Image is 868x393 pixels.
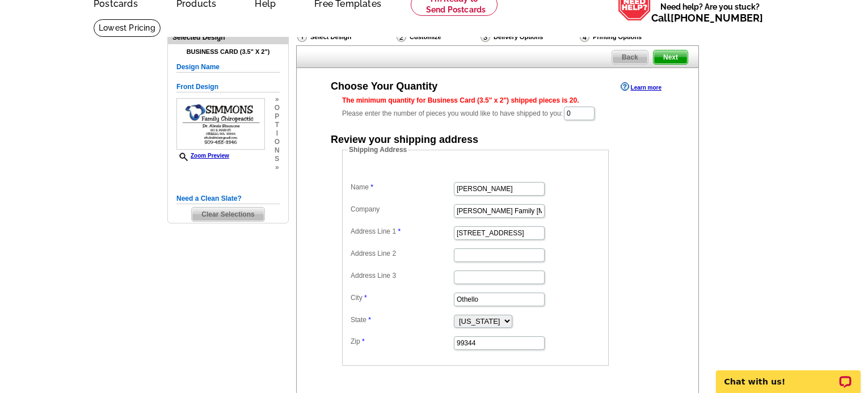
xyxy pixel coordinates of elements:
h5: Design Name [176,62,280,73]
span: o [275,138,280,146]
span: Call [651,12,763,24]
div: Customize [395,31,479,43]
a: Learn more [621,82,661,91]
span: p [275,112,280,121]
div: Select Design [296,31,395,45]
img: small-thumb.jpg [176,98,265,150]
legend: Shipping Address [348,145,408,155]
div: The minimum quantity for Business Card (3.5" x 2") shipped pieces is 20. [342,95,653,105]
h5: Front Design [176,82,280,92]
label: Company [351,204,453,214]
label: Address Line 1 [351,226,453,236]
span: Back [612,50,648,64]
span: s [275,155,280,163]
a: Back [612,50,648,65]
img: Delivery Options [481,32,490,42]
span: » [275,163,280,172]
span: i [275,129,280,138]
label: City [351,293,453,303]
img: Printing Options & Summary [580,32,589,42]
span: Need help? Are you stuck? [651,1,769,24]
div: Selected Design [168,32,288,43]
span: Clear Selections [192,208,264,221]
div: Please enter the number of pieces you would like to have shipped to you: [342,95,653,121]
h5: Need a Clean Slate? [176,193,280,204]
div: Review your shipping address [331,134,478,145]
a: [PHONE_NUMBER] [671,12,763,24]
label: State [351,315,453,325]
h4: Business Card (3.5" x 2") [176,48,280,56]
span: Next [654,50,688,64]
div: Printing Options [579,31,680,43]
a: Zoom Preview [176,153,229,159]
img: Select Design [297,32,307,42]
iframe: LiveChat chat widget [709,357,868,393]
label: Zip [351,336,453,346]
div: Choose Your Quantity [331,81,437,91]
label: Name [351,182,453,192]
label: Address Line 3 [351,271,453,281]
span: o [275,104,280,112]
img: Customize [397,32,406,42]
label: Address Line 2 [351,248,453,259]
span: » [275,95,280,104]
div: Delivery Options [479,31,579,45]
span: t [275,121,280,129]
span: n [275,146,280,155]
